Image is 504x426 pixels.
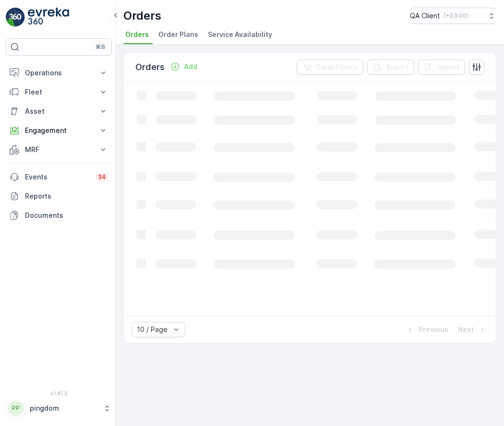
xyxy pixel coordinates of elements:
[96,43,105,51] p: ⌘B
[6,8,25,27] img: logo
[25,106,93,116] p: Asset
[6,83,112,102] button: Fleet
[8,401,24,416] div: PP
[386,62,408,72] p: Export
[6,398,112,418] button: PPpingdom
[28,8,69,27] img: logo_light-DOdMpM7g.png
[6,140,112,159] button: MRF
[25,126,93,135] p: Engagement
[123,8,161,24] p: Orders
[25,68,93,78] p: Operations
[184,62,197,71] p: Add
[25,191,108,201] p: Reports
[444,12,468,20] p: ( +03:00 )
[410,8,496,24] button: QA Client(+03:00)
[98,173,106,181] p: 34
[418,59,465,75] button: Import
[404,324,449,335] button: Previous
[25,145,93,154] p: MRF
[25,172,90,182] p: Events
[6,121,112,140] button: Engagement
[6,187,112,206] a: Reports
[158,30,198,39] span: Order Plans
[6,390,112,396] span: v 1.47.3
[457,324,488,335] button: Next
[125,30,149,39] span: Orders
[6,206,112,225] a: Documents
[6,102,112,121] button: Asset
[437,62,459,72] p: Import
[419,325,448,334] p: Previous
[316,62,358,72] p: Clear Filters
[367,59,414,75] button: Export
[167,61,201,72] button: Add
[410,11,440,21] p: QA Client
[208,30,272,39] span: Service Availability
[30,403,98,413] p: pingdom
[25,87,93,97] p: Fleet
[135,60,165,74] p: Orders
[6,63,112,83] button: Operations
[25,211,108,220] p: Documents
[297,59,363,75] button: Clear Filters
[458,325,474,334] p: Next
[6,167,112,187] a: Events34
